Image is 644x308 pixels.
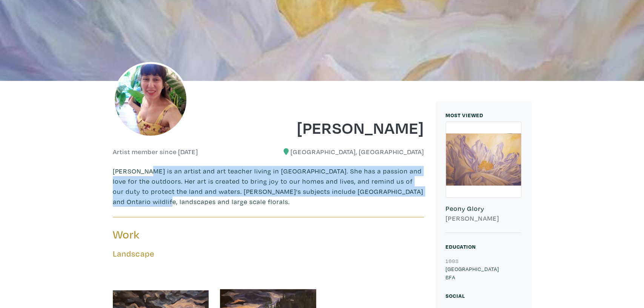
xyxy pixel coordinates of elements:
[274,117,424,138] h1: [PERSON_NAME]
[446,292,465,299] small: Social
[274,148,424,156] h6: [GEOGRAPHIC_DATA], [GEOGRAPHIC_DATA]
[113,166,424,207] p: [PERSON_NAME] is an artist and art teacher living in [GEOGRAPHIC_DATA]. She has a passion and lov...
[113,249,424,259] h5: Landscape
[446,243,476,250] small: Education
[113,148,198,156] h6: Artist member since [DATE]
[446,111,483,119] small: MOST VIEWED
[113,228,263,242] h3: Work
[446,257,459,265] small: 1993
[446,122,521,233] a: Peony Glory [PERSON_NAME]
[113,62,188,138] img: phpThumb.php
[446,204,521,213] h6: Peony Glory
[446,265,521,281] p: [GEOGRAPHIC_DATA] BFA
[446,214,521,223] h6: [PERSON_NAME]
